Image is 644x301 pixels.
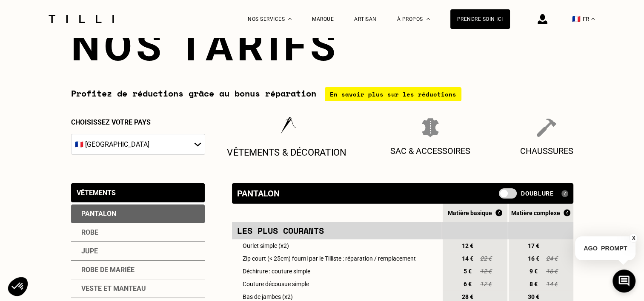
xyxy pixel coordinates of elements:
img: menu déroulant [591,18,595,20]
span: 16 € [526,255,541,262]
div: Robe [71,223,205,242]
p: Chaussures [520,146,573,156]
td: Zip court (< 25cm) fourni par le Tilliste : réparation / remplacement [232,252,441,265]
button: X [629,233,638,243]
span: 12 € [480,281,492,287]
span: 12 € [460,242,475,249]
div: En savoir plus sur les réductions [325,87,461,101]
h1: Nos tarifs [71,23,573,70]
img: Qu'est ce que le Bonus Réparation ? [564,209,570,216]
p: AGO_PROMPT [575,236,635,260]
td: Couture décousue simple [232,278,441,290]
img: icône connexion [538,14,547,24]
p: Sac & Accessoires [390,146,470,156]
img: Qu'est ce que le Bonus Réparation ? [495,209,502,216]
div: Jupe [71,242,205,261]
div: Vêtements [77,189,116,197]
img: Vêtements & décoration [276,116,298,138]
img: Menu déroulant [288,18,292,20]
span: 24 € [546,255,558,262]
div: Robe de mariée [71,261,205,279]
span: 30 € [526,293,541,300]
span: 14 € [546,281,558,287]
span: 5 € [460,268,475,275]
div: Pantalon [237,188,280,199]
div: Profitez de réductions grâce au bonus réparation [71,87,573,101]
span: 14 € [460,255,475,262]
span: 8 € [526,281,541,287]
td: Les plus courants [232,222,441,239]
a: Prendre soin ici [450,9,510,29]
span: 6 € [460,281,475,287]
span: 🇫🇷 [572,15,581,23]
span: 28 € [460,293,475,300]
span: 17 € [526,242,541,249]
div: Matière basique [443,209,507,216]
a: Artisan [354,16,377,22]
img: Menu déroulant à propos [426,18,430,20]
div: Matière complexe [509,209,573,216]
td: Ourlet simple (x2) [232,239,441,252]
img: Chaussures [537,118,556,137]
span: 22 € [480,255,492,262]
img: Sac & Accessoires [422,118,439,137]
span: 16 € [546,268,558,275]
p: Vêtements & décoration [227,147,346,158]
td: Déchirure : couture simple [232,265,441,278]
span: Doublure [521,190,554,197]
span: 12 € [480,268,492,275]
p: Choisissez votre pays [71,118,205,126]
img: Logo du service de couturière Tilli [46,15,117,23]
img: Qu'est ce qu'une doublure ? [561,190,568,197]
a: Marque [312,16,334,22]
div: Veste et manteau [71,279,205,298]
div: Pantalon [71,204,205,223]
span: 9 € [526,268,541,275]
